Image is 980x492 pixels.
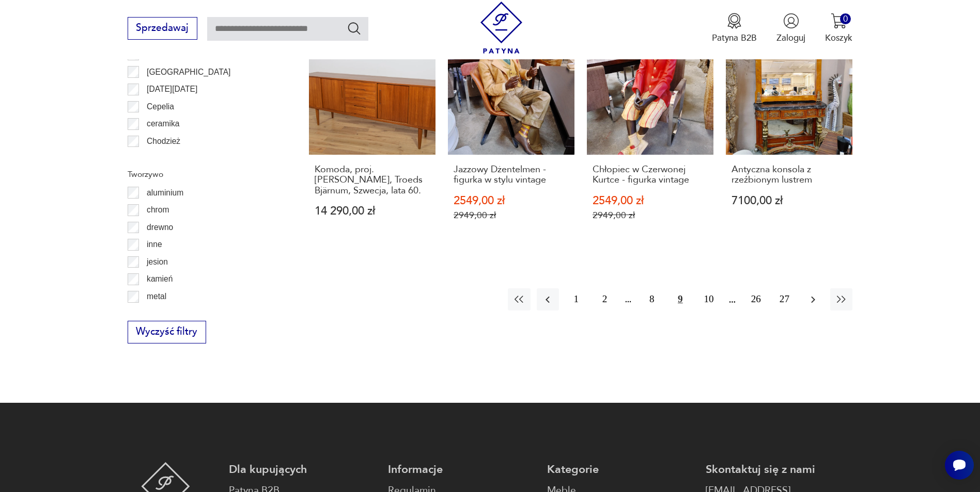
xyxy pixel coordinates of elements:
[128,321,206,343] button: Wyczyść filtry
[565,288,587,310] button: 1
[147,83,197,96] p: [DATE][DATE]
[840,13,851,24] div: 0
[669,288,691,310] button: 9
[128,168,279,181] p: Tworzywo
[945,451,974,480] iframe: Smartsupp widget button
[783,13,799,29] img: Ikonka użytkownika
[147,100,174,113] p: Cepelia
[147,221,173,234] p: drewno
[315,206,430,217] p: 14 290,00 zł
[776,32,805,44] p: Zaloguj
[147,65,230,79] p: [GEOGRAPHIC_DATA]
[309,28,435,245] a: Komoda, proj. Nils Jonsson, Troeds Bjärnum, Szwecja, lata 60.Komoda, proj. [PERSON_NAME], Troeds ...
[454,165,569,186] h3: Jazzowy Dżentelmen - figurka w stylu vintage
[726,13,742,29] img: Ikona medalu
[712,32,757,44] p: Patyna B2B
[229,462,376,477] p: Dla kupujących
[128,25,197,33] a: Sprzedawaj
[347,21,362,36] button: Szukaj
[593,195,708,206] p: 2549,00 zł
[697,288,720,310] button: 10
[147,307,184,321] p: palisander
[732,165,847,186] h3: Antyczna konsola z rzeźbionym lustrem
[147,203,169,217] p: chrom
[147,272,173,286] p: kamień
[454,210,569,221] p: 2949,00 zł
[825,32,852,44] p: Koszyk
[448,28,574,245] a: SaleJazzowy Dżentelmen - figurka w stylu vintageJazzowy Dżentelmen - figurka w stylu vintage2549,...
[712,13,757,44] button: Patyna B2B
[825,13,852,44] button: 0Koszyk
[128,17,197,40] button: Sprzedawaj
[547,462,694,477] p: Kategorie
[587,28,713,245] a: SaleChłopiec w Czerwonej Kurtce - figurka vintageChłopiec w Czerwonej Kurtce - figurka vintage254...
[594,288,616,310] button: 2
[593,210,708,221] p: 2949,00 zł
[745,288,767,310] button: 26
[726,28,852,245] a: Antyczna konsola z rzeźbionym lustremAntyczna konsola z rzeźbionym lustrem7100,00 zł
[593,165,708,186] h3: Chłopiec w Czerwonej Kurtce - figurka vintage
[147,186,183,200] p: aluminium
[641,288,663,310] button: 8
[454,195,569,206] p: 2549,00 zł
[147,117,179,130] p: ceramika
[732,195,847,206] p: 7100,00 zł
[831,13,847,29] img: Ikona koszyka
[315,165,430,196] h3: Komoda, proj. [PERSON_NAME], Troeds Bjärnum, Szwecja, lata 60.
[147,152,178,165] p: Ćmielów
[388,462,535,477] p: Informacje
[475,2,527,54] img: Patyna - sklep z meblami i dekoracjami vintage
[706,462,852,477] p: Skontaktuj się z nami
[147,255,168,269] p: jesion
[776,13,805,44] button: Zaloguj
[147,238,162,251] p: inne
[147,290,166,303] p: metal
[712,13,757,44] a: Ikona medaluPatyna B2B
[773,288,796,310] button: 27
[147,135,180,148] p: Chodzież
